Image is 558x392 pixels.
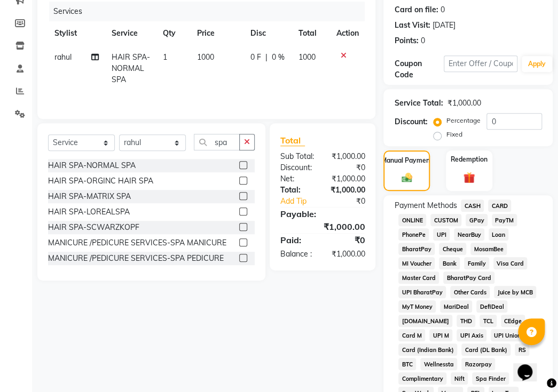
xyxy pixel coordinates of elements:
span: Complimentary [398,372,446,385]
div: ₹1,000.00 [323,173,373,185]
th: Stylist [48,21,105,45]
div: Service Total: [394,98,443,109]
span: Nift [451,372,468,385]
span: 1000 [298,52,316,62]
span: HAIR SPA-NORMAL SPA [111,52,150,84]
th: Total [292,21,330,45]
span: Other Cards [450,286,490,298]
span: rahul [54,52,72,62]
div: ₹1,000.00 [323,151,373,162]
span: UPI Axis [457,329,486,341]
div: Balance : [272,249,323,260]
div: Card on file: [394,4,438,15]
label: Fixed [446,130,462,139]
th: Disc [244,21,292,45]
th: Price [190,21,243,45]
span: UPI Union [491,329,524,341]
span: 0 % [272,52,285,63]
span: Spa Finder [472,372,509,385]
div: MANICURE /PEDICURE SERVICES-SPA MANICURE [48,237,226,249]
div: 0 [420,35,425,46]
div: Sub Total: [272,151,323,162]
span: Visa Card [493,257,528,269]
span: MariDeal [440,300,472,313]
span: THD [457,315,475,327]
th: Qty [156,21,191,45]
span: DefiDeal [476,300,507,313]
div: ₹1,000.00 [322,185,373,196]
button: Apply [522,56,552,72]
input: Search or Scan [194,134,240,150]
span: [DOMAIN_NAME] [398,315,452,327]
div: HAIR SPA-ORGINC HAIR SPA [48,175,153,187]
div: [DATE] [432,20,455,31]
span: Bank [439,257,460,269]
span: UPI M [429,329,452,341]
div: MANICURE /PEDICURE SERVICES-SPA PEDICURE [48,253,224,264]
div: Services [49,2,373,21]
div: Payable: [272,207,373,220]
span: Razorpay [461,358,495,370]
div: HAIR SPA-SCWARZKOPF [48,222,139,233]
span: Card (Indian Bank) [398,343,457,356]
span: PhonePe [398,228,429,241]
div: ₹0 [331,196,373,207]
label: Redemption [451,155,488,164]
span: GPay [466,214,488,226]
span: RS [515,343,529,356]
span: | [265,52,268,63]
div: Points: [394,35,418,46]
div: ₹0 [323,234,373,246]
div: Last Visit: [394,20,430,31]
div: Total: [272,185,322,196]
span: MyT Money [398,300,436,313]
div: HAIR SPA-NORMAL SPA [48,160,136,171]
label: Manual Payment [381,156,433,165]
img: _cash.svg [398,172,415,184]
label: Percentage [446,116,480,125]
div: Net: [272,173,323,185]
span: Wellnessta [420,358,457,370]
span: NearBuy [454,228,484,241]
span: ONLINE [398,214,426,226]
span: CARD [488,199,511,212]
span: BharatPay [398,243,435,255]
div: ₹1,000.00 [323,249,373,260]
span: CUSTOM [430,214,461,226]
div: ₹1,000.00 [447,98,481,109]
div: HAIR SPA-LOREALSPA [48,206,130,218]
span: Loan [489,228,509,241]
span: Total [280,135,305,146]
input: Enter Offer / Coupon Code [444,55,517,72]
span: Cheque [439,243,466,255]
th: Action [329,21,365,45]
div: Discount: [394,116,427,127]
img: _gift.svg [460,171,478,185]
span: UPI BharatPay [398,286,446,298]
div: ₹1,000.00 [272,220,373,233]
span: 1000 [197,52,214,62]
div: HAIR SPA-MATRIX SPA [48,191,131,202]
span: MI Voucher [398,257,435,269]
div: ₹0 [323,162,373,173]
div: Coupon Code [394,58,443,81]
span: Payment Methods [394,200,457,211]
span: BTC [398,358,416,370]
span: TCL [480,315,497,327]
span: Family [464,257,489,269]
span: Master Card [398,271,439,284]
span: 1 [163,52,167,62]
span: CASH [461,199,484,212]
a: Add Tip [272,196,331,207]
span: MosamBee [470,243,507,255]
span: Card (DL Bank) [461,343,510,356]
iframe: chat widget [513,349,547,381]
span: PayTM [492,214,517,226]
span: CEdge [501,315,525,327]
div: Paid: [272,234,323,246]
span: UPI [433,228,450,241]
span: 0 F [250,52,261,63]
span: Juice by MCB [494,286,536,298]
div: 0 [440,4,444,15]
div: Discount: [272,162,323,173]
